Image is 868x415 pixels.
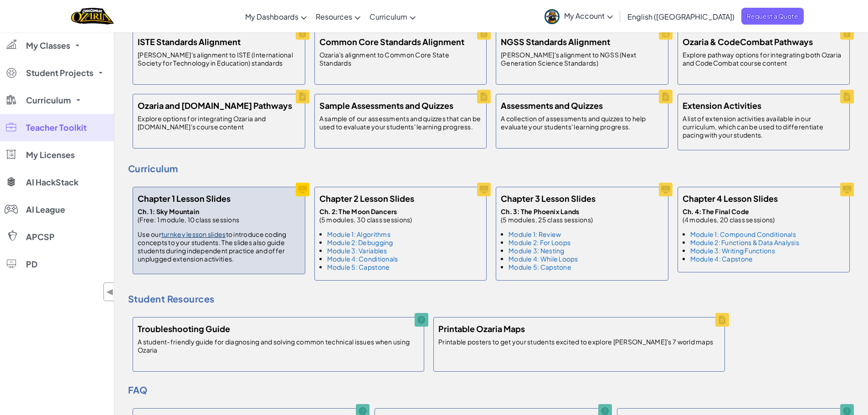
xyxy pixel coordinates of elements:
[327,255,398,263] a: Module 4: Conditionals
[501,207,593,224] p: (5 modules, 25 class sessions)
[365,4,420,29] a: Curriculum
[128,292,854,306] h4: Student Resources
[319,192,414,205] h5: Chapter 2 Lesson Slides
[310,26,492,89] a: Common Core Standards Alignment Ozaria's alignment to Common Core State Standards
[138,338,419,354] p: A student-friendly guide for diagnosing and solving common technical issues when using Ozaria
[138,207,300,224] p: (Free: 1 module, 10 class sessions
[245,12,298,21] span: My Dashboards
[508,255,578,263] a: Module 4: While Loops
[673,89,855,155] a: Extension Activities A list of extension activities available in our curriculum, which can be use...
[128,89,310,153] a: Ozaria and [DOMAIN_NAME] Pathways Explore options for integrating Ozaria and [DOMAIN_NAME]'s cour...
[544,9,560,24] img: avatar
[138,99,292,112] h5: Ozaria and [DOMAIN_NAME] Pathways
[438,338,713,346] p: Printable posters to get your students excited to explore [PERSON_NAME]'s 7 world maps
[370,12,407,21] span: Curriculum
[327,238,393,246] a: Module 2: Debugging
[690,246,775,255] a: Module 3: Writing Functions
[501,35,610,48] h5: NGSS Standards Alignment
[128,162,854,175] h4: Curriculum
[310,182,492,285] a: Chapter 2 Lesson Slides Ch. 2: The Moon Dancers(5 modules, 30 class sessions) Module 1: Algorithm...
[741,8,804,25] a: Request a Quote
[429,313,729,376] a: Printable Ozaria Maps Printable posters to get your students excited to explore [PERSON_NAME]'s 7...
[623,4,739,29] a: English ([GEOGRAPHIC_DATA])
[501,192,596,205] h5: Chapter 3 Lesson Slides
[310,89,492,153] a: Sample Assessments and Quizzes A sample of our assessments and quizzes that can be used to evalua...
[438,322,525,335] h5: Printable Ozaria Maps
[327,246,387,255] a: Module 3: Variables
[683,207,799,224] p: (4 modules, 20 class sessions)
[138,114,300,131] p: Explore options for integrating Ozaria and [DOMAIN_NAME]'s course content
[128,182,310,279] a: Chapter 1 Lesson Slides Ch. 1: Sky Mountain(Free: 1 module, 10 class sessions Use ourturnkey less...
[508,230,561,238] a: Module 1: Review
[106,285,114,298] span: ◀
[138,35,241,48] h5: ISTE Standards Alignment
[683,51,845,67] p: Explore pathway options for integrating both Ozaria and CodeCombat course content
[241,4,311,29] a: My Dashboards
[501,207,579,215] strong: Ch. 3: The Phoenix Lands
[627,12,734,21] span: English ([GEOGRAPHIC_DATA])
[26,205,65,214] span: AI League
[71,7,113,26] img: Home
[501,114,663,131] p: A collection of assessments and quizzes to help evaluate your students' learning progress.
[683,99,761,112] h5: Extension Activities
[138,192,231,205] h5: Chapter 1 Lesson Slides
[319,114,482,131] p: A sample of our assessments and quizzes that can be used to evaluate your students' learning prog...
[319,207,412,224] p: (5 modules, 30 class sessions)
[26,69,93,77] span: Student Projects
[564,11,613,20] span: My Account
[673,26,855,89] a: Ozaria & CodeCombat Pathways Explore pathway options for integrating both Ozaria and CodeCombat c...
[501,99,603,112] h5: Assessments and Quizzes
[311,4,365,29] a: Resources
[128,26,310,89] a: ISTE Standards Alignment [PERSON_NAME]'s alignment to ISTE (International Society for Technology ...
[683,207,750,215] strong: Ch. 4: The Final Code
[26,123,87,132] span: Teacher Toolkit
[128,383,854,397] h4: FAQ
[540,2,617,31] a: My Account
[491,89,673,153] a: Assessments and Quizzes A collection of assessments and quizzes to help evaluate your students' l...
[491,182,673,285] a: Chapter 3 Lesson Slides Ch. 3: The Phoenix Lands(5 modules, 25 class sessions) Module 1: Review M...
[128,313,429,376] a: Troubleshooting Guide A student-friendly guide for diagnosing and solving common technical issues...
[690,230,796,238] a: Module 1: Compound Conditionals
[319,35,464,48] h5: Common Core Standards Alignment
[508,238,570,246] a: Module 2: For Loops
[138,207,199,215] strong: Ch. 1: Sky Mountain
[26,41,70,50] span: My Classes
[138,51,300,67] p: [PERSON_NAME]'s alignment to ISTE (International Society for Technology in Education) standards
[319,99,453,112] h5: Sample Assessments and Quizzes
[690,238,799,246] a: Module 2: Functions & Data Analysis
[683,35,813,48] h5: Ozaria & CodeCombat Pathways
[501,51,663,67] p: [PERSON_NAME]'s alignment to NGSS (Next Generation Science Standards)
[319,207,397,215] strong: Ch. 2: The Moon Dancers
[26,151,75,159] span: My Licenses
[26,178,78,186] span: AI HackStack
[26,96,71,104] span: Curriculum
[327,263,390,271] a: Module 5: Capstone
[508,246,565,255] a: Module 3: Nesting
[138,322,230,335] h5: Troubleshooting Guide
[491,26,673,89] a: NGSS Standards Alignment [PERSON_NAME]'s alignment to NGSS (Next Generation Science Standards)
[161,230,226,238] a: turnkey lesson slides
[683,192,778,205] h5: Chapter 4 Lesson Slides
[508,263,571,271] a: Module 5: Capstone
[316,12,352,21] span: Resources
[690,255,753,263] a: Module 4: Capstone
[683,114,845,139] p: A list of extension activities available in our curriculum, which can be used to differentiate pa...
[319,51,482,67] p: Ozaria's alignment to Common Core State Standards
[327,230,390,238] a: Module 1: Algorithms
[138,230,300,263] p: Use our to introduce coding concepts to your students. The slides also guide students during inde...
[673,182,855,277] a: Chapter 4 Lesson Slides Ch. 4: The Final Code(4 modules, 20 class sessions) Module 1: Compound Co...
[71,7,113,26] a: Ozaria by CodeCombat logo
